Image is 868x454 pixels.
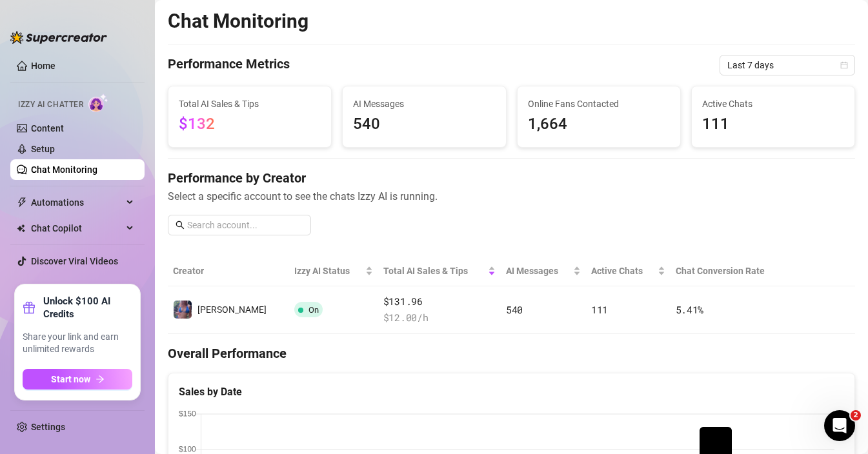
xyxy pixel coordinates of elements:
h4: Overall Performance [168,344,855,362]
a: Chat Monitoring [31,164,97,175]
span: Total AI Sales & Tips [383,264,485,278]
span: AI Messages [353,97,495,111]
span: Izzy AI Status [294,264,363,278]
span: [PERSON_NAME] [197,304,267,315]
img: Chat Copilot [17,224,25,233]
a: Home [31,61,56,71]
span: 111 [702,112,844,137]
a: Setup [31,144,55,154]
span: arrow-right [96,375,105,384]
span: Active Chats [702,97,844,111]
a: Content [31,123,64,133]
span: 1,664 [528,112,670,137]
img: logo-BBDzfeDw.svg [10,31,107,44]
span: 540 [353,112,495,137]
th: Active Chats [586,256,671,286]
span: 111 [591,303,608,316]
h4: Performance Metrics [168,55,290,75]
img: AI Chatter [88,94,108,112]
button: Start nowarrow-right [23,369,132,390]
span: Online Fans Contacted [528,97,670,111]
iframe: Intercom live chat [824,410,855,441]
span: 540 [506,303,523,316]
span: 2 [851,410,861,420]
span: Chat Copilot [31,218,123,239]
h2: Chat Monitoring [168,9,308,34]
div: Sales by Date [179,384,844,400]
span: Last 7 days [727,55,847,75]
span: calendar [840,61,848,69]
th: Chat Conversion Rate [671,256,787,286]
th: Creator [168,256,289,286]
span: $ 12.00 /h [383,310,496,326]
span: Select a specific account to see the chats Izzy AI is running. [168,188,855,204]
span: AI Messages [506,264,570,278]
span: thunderbolt [17,197,27,208]
th: AI Messages [501,256,586,286]
input: Search account... [187,218,303,232]
span: On [308,305,319,315]
span: $132 [179,115,215,133]
a: Discover Viral Videos [31,256,118,266]
span: Total AI Sales & Tips [179,97,321,111]
strong: Unlock $100 AI Credits [43,295,132,321]
span: gift [23,301,35,314]
span: $131.96 [383,294,496,310]
th: Total AI Sales & Tips [378,256,501,286]
th: Izzy AI Status [289,256,378,286]
h4: Performance by Creator [168,169,855,187]
span: Izzy AI Chatter [18,99,83,111]
img: Jaylie [174,301,192,319]
span: Automations [31,192,123,213]
span: Start now [51,374,90,384]
span: Active Chats [591,264,655,278]
span: Share your link and earn unlimited rewards [23,331,132,356]
span: search [176,221,185,230]
a: Settings [31,422,65,432]
span: 5.41 % [676,303,704,316]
